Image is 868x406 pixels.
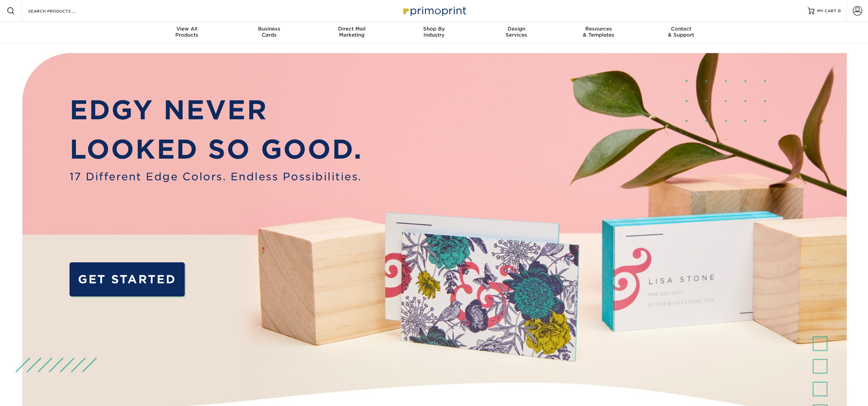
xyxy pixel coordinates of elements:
[400,3,468,18] img: Primoprint
[640,26,722,32] span: Contact
[146,26,228,38] div: Products
[311,22,393,43] a: Direct MailMarketing
[475,26,557,38] div: Services
[27,7,94,15] input: SEARCH PRODUCTS.....
[393,22,475,43] a: Shop ByIndustry
[557,22,640,43] a: Resources& Templates
[70,130,362,169] p: LOOKED SO GOOD.
[393,26,475,38] div: Industry
[146,26,228,32] span: View All
[311,26,393,32] span: Direct Mail
[228,26,311,38] div: Cards
[70,90,362,129] p: EDGY NEVER
[640,26,722,38] div: & Support
[311,26,393,38] div: Marketing
[475,22,557,43] a: DesignServices
[393,26,475,32] span: Shop By
[838,8,841,13] span: 0
[70,169,362,184] span: 17 Different Edge Colors. Endless Possibilities.
[475,26,557,32] span: Design
[228,22,311,43] a: BusinessCards
[817,8,836,14] span: MY CART
[146,22,228,43] a: View AllProducts
[228,26,311,32] span: Business
[640,22,722,43] a: Contact& Support
[70,262,185,297] a: GET STARTED
[557,26,640,38] div: & Templates
[557,26,640,32] span: Resources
